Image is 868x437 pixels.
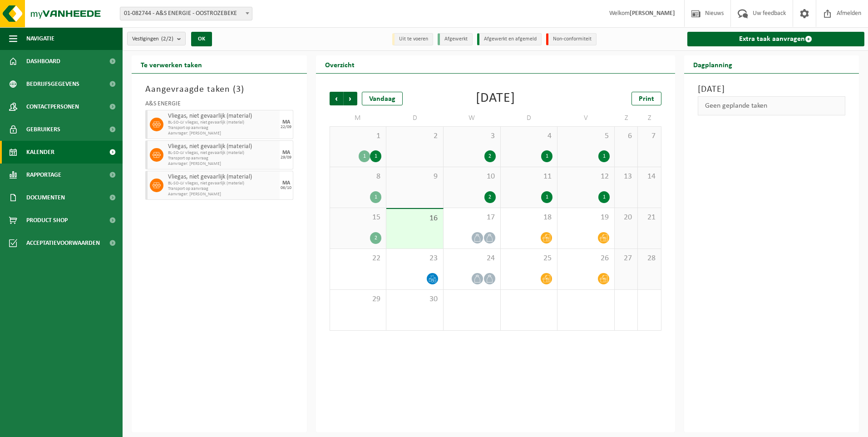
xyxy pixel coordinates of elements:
span: BL-SO-LV vliegas, niet gevaarlijk (material) [168,181,277,186]
count: (2/2) [161,36,173,42]
div: 1 [541,191,552,203]
span: 01-082744 - A&S ENERGIE - OOSTROZEBEKE [120,7,252,20]
span: Dashboard [26,50,60,73]
div: 1 [370,150,381,162]
a: Extra taak aanvragen [687,32,865,46]
span: 8 [335,172,382,182]
div: [DATE] [476,92,515,105]
div: 29/09 [281,155,291,160]
span: Product Shop [26,209,68,232]
div: MA [282,119,290,125]
h2: Te verwerken taken [132,55,211,73]
div: 1 [598,150,610,162]
span: 11 [505,172,553,182]
span: 19 [562,213,610,223]
span: 1 [335,131,382,141]
span: 13 [619,172,633,182]
span: Vliegas, niet gevaarlijk (material) [168,174,277,181]
span: 2 [391,131,439,141]
td: D [501,110,558,126]
span: 30 [391,294,439,304]
span: Documenten [26,186,65,209]
li: Afgewerkt [438,33,473,45]
span: Vorige [330,92,343,105]
span: 12 [562,172,610,182]
span: Print [639,95,654,103]
span: 6 [619,131,633,141]
span: 27 [619,253,633,263]
span: Contactpersonen [26,95,79,118]
span: Bedrijfsgegevens [26,73,79,95]
span: Vliegas, niet gevaarlijk (material) [168,113,277,120]
td: Z [615,110,638,126]
div: MA [282,180,290,186]
span: 22 [335,253,382,263]
span: 5 [562,131,610,141]
button: OK [191,32,212,46]
li: Non-conformiteit [546,33,597,45]
td: M [330,110,387,126]
div: 06/10 [281,186,291,190]
span: Navigatie [26,27,54,50]
span: Vestigingen [132,32,173,46]
div: 2 [484,150,496,162]
h3: [DATE] [698,83,846,96]
span: Transport op aanvraag [168,125,277,131]
span: 3 [236,85,241,94]
span: Transport op aanvraag [168,186,277,192]
div: Vandaag [362,92,403,105]
span: 3 [448,131,496,141]
span: 29 [335,294,382,304]
h3: Aangevraagde taken ( ) [145,83,293,96]
span: 10 [448,172,496,182]
a: Print [631,92,661,105]
span: 24 [448,253,496,263]
span: 25 [505,253,553,263]
span: Gebruikers [26,118,60,141]
h2: Overzicht [316,55,364,73]
button: Vestigingen(2/2) [127,32,186,45]
span: Volgende [344,92,357,105]
span: 4 [505,131,553,141]
span: 14 [642,172,656,182]
li: Afgewerkt en afgemeld [477,33,542,45]
div: 1 [359,150,370,162]
span: Rapportage [26,164,61,186]
span: 01-082744 - A&S ENERGIE - OOSTROZEBEKE [120,7,252,20]
span: Acceptatievoorwaarden [26,232,100,254]
span: Aanvrager: [PERSON_NAME] [168,161,277,167]
span: 20 [619,213,633,223]
strong: [PERSON_NAME] [630,10,675,17]
div: 1 [598,191,610,203]
div: MA [282,150,290,155]
span: 16 [391,214,439,223]
iframe: chat widget [5,417,152,437]
span: 9 [391,172,439,182]
div: 1 [370,191,381,203]
span: 23 [391,253,439,263]
span: Kalender [26,141,54,164]
div: 1 [541,150,552,162]
span: 17 [448,213,496,223]
div: A&S ENERGIE [145,101,293,110]
span: Aanvrager: [PERSON_NAME] [168,131,277,136]
span: 26 [562,253,610,263]
div: 2 [484,191,496,203]
td: V [557,110,615,126]
span: BL-SO-LV vliegas, niet gevaarlijk (material) [168,120,277,125]
div: Geen geplande taken [698,96,846,115]
div: 22/09 [281,125,291,129]
span: Aanvrager: [PERSON_NAME] [168,192,277,197]
span: 7 [642,131,656,141]
div: 2 [370,232,381,244]
li: Uit te voeren [392,33,433,45]
span: BL-SO-LV vliegas, niet gevaarlijk (material) [168,150,277,156]
span: Transport op aanvraag [168,156,277,161]
h2: Dagplanning [684,55,741,73]
td: W [444,110,501,126]
span: 21 [642,213,656,223]
td: Z [638,110,661,126]
td: D [386,110,444,126]
span: 18 [505,213,553,223]
span: Vliegas, niet gevaarlijk (material) [168,143,277,150]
